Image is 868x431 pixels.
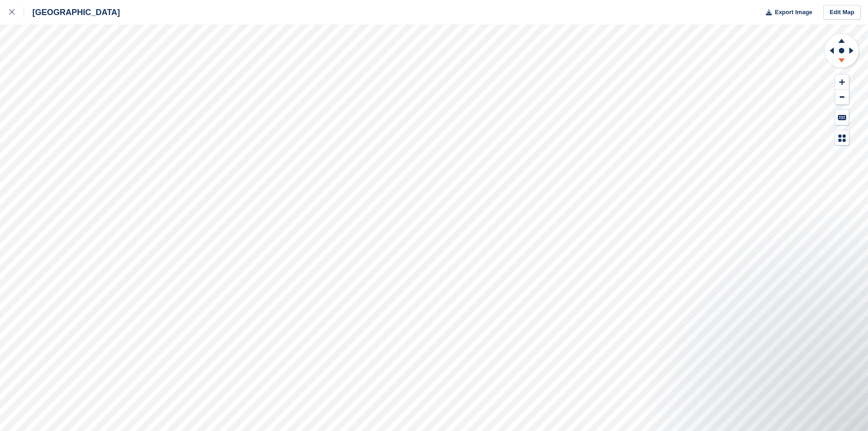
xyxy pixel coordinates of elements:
div: [GEOGRAPHIC_DATA] [24,7,120,18]
button: Zoom Out [835,90,849,105]
button: Export Image [760,5,812,20]
button: Keyboard Shortcuts [835,110,849,125]
span: Export Image [775,8,812,17]
a: Edit Map [823,5,861,20]
button: Map Legend [835,130,849,145]
button: Zoom In [835,75,849,90]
